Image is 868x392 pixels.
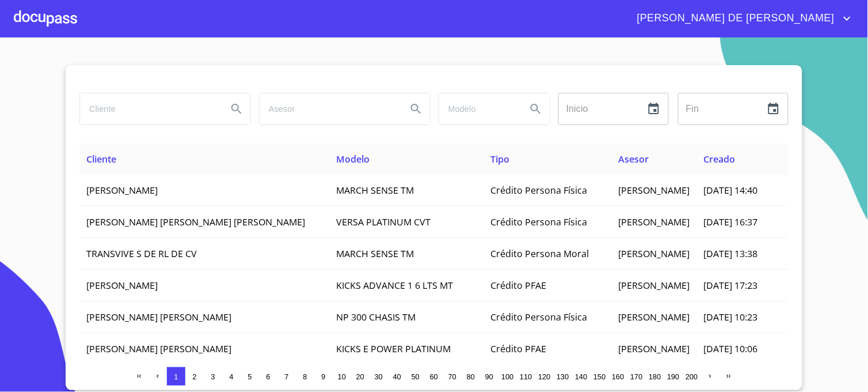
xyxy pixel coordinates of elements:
button: 70 [443,367,462,386]
span: 130 [557,372,569,381]
button: Search [402,95,430,123]
span: 40 [393,372,401,381]
span: [DATE] 10:06 [703,342,757,355]
button: 60 [425,367,443,386]
span: [DATE] 10:23 [703,311,757,323]
span: 3 [211,372,215,381]
span: Crédito PFAE [491,342,547,355]
span: 190 [667,372,679,381]
span: Crédito Persona Física [491,216,588,228]
span: 100 [501,372,513,381]
button: 1 [167,367,185,386]
span: [PERSON_NAME] DE [PERSON_NAME] [629,9,840,28]
span: Crédito PFAE [491,279,547,292]
span: 60 [430,372,438,381]
span: Tipo [491,153,510,165]
button: 80 [462,367,480,386]
span: [PERSON_NAME] [618,216,690,228]
button: 100 [498,367,517,386]
span: 200 [686,372,698,381]
button: 180 [646,367,664,386]
button: 2 [185,367,204,386]
span: [PERSON_NAME] [618,342,690,355]
button: 40 [388,367,406,386]
button: 170 [627,367,646,386]
button: 4 [222,367,241,386]
button: 190 [664,367,683,386]
button: 8 [296,367,314,386]
span: [PERSON_NAME] [618,311,690,323]
span: Crédito Persona Física [491,311,588,323]
span: 110 [520,372,532,381]
span: KICKS E POWER PLATINUM [336,342,451,355]
span: NP 300 CHASIS TM [336,311,416,323]
input: search [439,93,517,125]
span: 80 [467,372,475,381]
button: 7 [277,367,296,386]
span: 70 [448,372,456,381]
span: MARCH SENSE TM [336,247,414,260]
button: account of current user [629,9,854,28]
span: 5 [248,372,252,381]
span: 7 [284,372,288,381]
span: VERSA PLATINUM CVT [336,216,431,228]
button: 3 [204,367,222,386]
span: 10 [338,372,346,381]
button: 160 [609,367,627,386]
button: 9 [314,367,333,386]
button: 90 [480,367,498,386]
button: 120 [535,367,554,386]
span: MARCH SENSE TM [336,184,414,197]
span: 8 [303,372,307,381]
span: 9 [321,372,325,381]
span: 170 [630,372,642,381]
button: 6 [259,367,277,386]
button: 200 [683,367,701,386]
span: TRANSVIVE S DE RL DE CV [86,247,197,260]
span: 50 [412,372,420,381]
span: Creado [703,153,735,165]
button: Search [223,95,250,123]
button: 5 [241,367,259,386]
span: 20 [356,372,364,381]
span: 6 [266,372,270,381]
span: Modelo [336,153,370,165]
button: 130 [554,367,572,386]
button: 140 [572,367,591,386]
button: 30 [370,367,388,386]
button: 50 [406,367,425,386]
button: 110 [517,367,535,386]
span: [PERSON_NAME] [86,279,158,292]
button: 20 [351,367,370,386]
button: 10 [333,367,351,386]
button: 150 [591,367,609,386]
button: Search [522,95,550,123]
span: 120 [538,372,550,381]
span: [DATE] 14:40 [703,184,757,197]
input: search [260,93,398,125]
span: 180 [649,372,661,381]
input: search [80,93,218,125]
span: [PERSON_NAME] [PERSON_NAME] [86,342,231,355]
span: 1 [174,372,178,381]
span: [PERSON_NAME] [618,184,690,197]
span: 160 [612,372,624,381]
span: 4 [229,372,233,381]
span: [PERSON_NAME] [PERSON_NAME] [PERSON_NAME] [86,216,305,228]
span: [DATE] 17:23 [703,279,757,292]
span: 2 [192,372,196,381]
span: [PERSON_NAME] [618,279,690,292]
span: [PERSON_NAME] [618,247,690,260]
span: Crédito Persona Moral [491,247,589,260]
span: [PERSON_NAME] [PERSON_NAME] [86,311,231,323]
span: Crédito Persona Física [491,184,588,197]
span: [PERSON_NAME] [86,184,158,197]
span: [DATE] 16:37 [703,216,757,228]
span: Asesor [618,153,649,165]
span: 30 [375,372,383,381]
span: 140 [575,372,587,381]
span: 90 [485,372,493,381]
span: [DATE] 13:38 [703,247,757,260]
span: 150 [593,372,606,381]
span: Cliente [86,153,116,165]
